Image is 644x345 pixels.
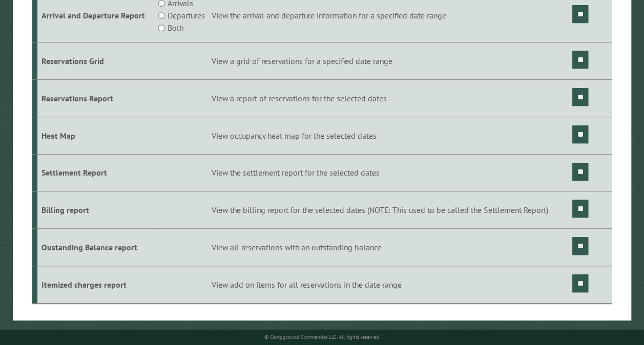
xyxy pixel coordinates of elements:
label: Departures [168,9,205,21]
td: Oustanding Balance report [37,229,154,266]
small: © Campground Commander LLC. All rights reserved. [264,334,380,340]
td: Billing report [37,191,154,229]
td: View occupancy heat map for the selected dates [210,117,571,154]
td: View a grid of reservations for a specified date range [210,42,571,80]
td: Itemized charges report [37,266,154,303]
td: View the settlement report for the selected dates [210,154,571,191]
td: View all reservations with an outstanding balance [210,229,571,266]
td: Settlement Report [37,154,154,191]
td: View the billing report for the selected dates (NOTE: This used to be called the Settlement Report) [210,191,571,229]
label: Both [168,21,183,34]
td: View add on items for all reservations in the date range [210,266,571,303]
td: View a report of reservations for the selected dates [210,79,571,117]
td: Reservations Report [37,79,154,117]
td: Heat Map [37,117,154,154]
td: Reservations Grid [37,42,154,80]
